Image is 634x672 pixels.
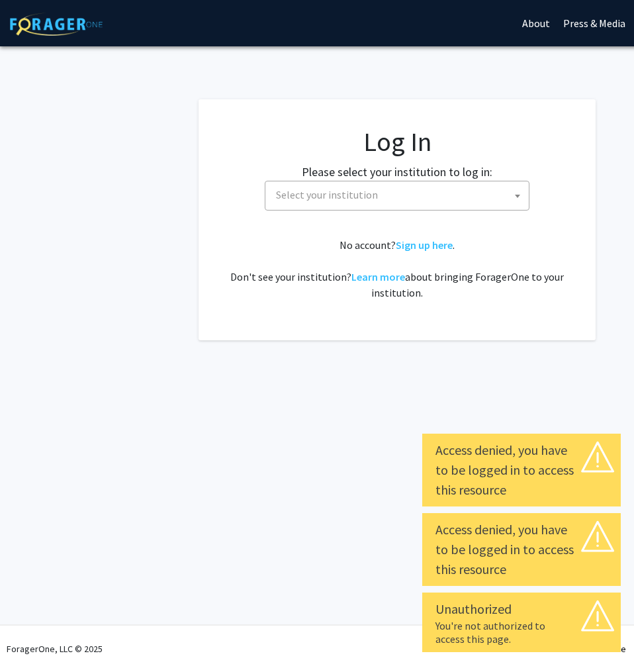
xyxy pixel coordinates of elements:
div: No account? . Don't see your institution? about bringing ForagerOne to your institution. [225,237,569,301]
a: Sign up here [396,238,453,252]
h1: Log In [225,126,569,158]
div: Access denied, you have to be logged in to access this resource [435,520,608,579]
span: Select your institution [271,181,529,209]
label: Please select your institution to log in: [302,163,492,181]
span: Select your institution [276,188,378,201]
div: Unauthorized [435,599,608,619]
a: Learn more about bringing ForagerOne to your institution [351,270,405,283]
div: Access denied, you have to be logged in to access this resource [435,440,608,500]
div: ForagerOne, LLC © 2025 [7,626,103,672]
img: ForagerOne Logo [10,13,103,36]
div: You're not authorized to access this page. [435,619,608,646]
span: Select your institution [265,181,529,211]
